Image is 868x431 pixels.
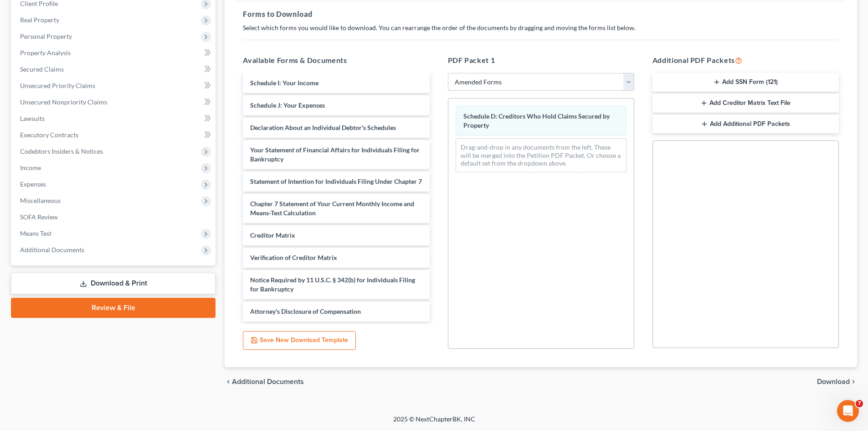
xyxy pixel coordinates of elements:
button: Add SSN Form (121) [652,73,839,92]
i: chevron_left [225,378,232,385]
span: Unsecured Nonpriority Claims [20,98,107,106]
span: Verification of Creditor Matrix [250,254,337,261]
a: Download & Print [11,273,216,294]
h5: Additional PDF Packets [652,55,839,66]
span: Miscellaneous [20,197,61,204]
div: 2025 © NextChapterBK, INC [175,415,694,431]
span: Property Analysis [20,49,71,57]
span: Lawsuits [20,114,45,122]
span: Personal Property [20,32,72,40]
span: Attorney's Disclosure of Compensation [250,307,361,315]
iframe: Intercom live chat [837,400,859,422]
span: Executory Contracts [20,131,78,139]
button: Add Creditor Matrix Text File [652,93,839,113]
span: 7 [856,400,863,407]
span: Additional Documents [20,246,84,254]
span: Means Test [20,229,51,237]
i: chevron_right [850,378,857,385]
h5: PDF Packet 1 [448,55,634,66]
span: Additional Documents [232,378,304,385]
a: SOFA Review [13,209,216,225]
span: Notice Required by 11 U.S.C. § 342(b) for Individuals Filing for Bankruptcy [250,276,415,293]
a: Review & File [11,298,216,318]
span: Unsecured Priority Claims [20,82,95,89]
a: Property Analysis [13,45,216,61]
a: Executory Contracts [13,127,216,143]
h5: Forms to Download [243,9,839,20]
span: Creditor Matrix [250,231,295,239]
span: Statement of Intention for Individuals Filing Under Chapter 7 [250,177,422,185]
a: Unsecured Nonpriority Claims [13,94,216,110]
a: Lawsuits [13,110,216,127]
span: Expenses [20,180,46,188]
span: Declaration About an Individual Debtor's Schedules [250,124,396,131]
span: SOFA Review [20,213,58,221]
a: Unsecured Priority Claims [13,78,216,94]
span: Secured Claims [20,65,64,73]
span: Download [817,378,850,385]
span: Your Statement of Financial Affairs for Individuals Filing for Bankruptcy [250,146,420,163]
a: chevron_left Additional Documents [225,378,304,385]
button: Download chevron_right [817,378,857,385]
span: Codebtors Insiders & Notices [20,147,103,155]
div: Drag-and-drop in any documents from the left. These will be merged into the Petition PDF Packet. ... [456,138,627,172]
button: Add Additional PDF Packets [652,114,839,134]
span: Real Property [20,16,59,24]
p: Select which forms you would like to download. You can rearrange the order of the documents by dr... [243,23,839,32]
h5: Available Forms & Documents [243,55,429,66]
a: Secured Claims [13,61,216,78]
span: Schedule I: Your Income [250,79,318,87]
span: Chapter 7 Statement of Your Current Monthly Income and Means-Test Calculation [250,200,414,217]
span: Schedule J: Your Expenses [250,101,325,109]
span: Income [20,164,41,171]
button: Save New Download Template [243,331,356,350]
span: Schedule D: Creditors Who Hold Claims Secured by Property [463,112,610,129]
